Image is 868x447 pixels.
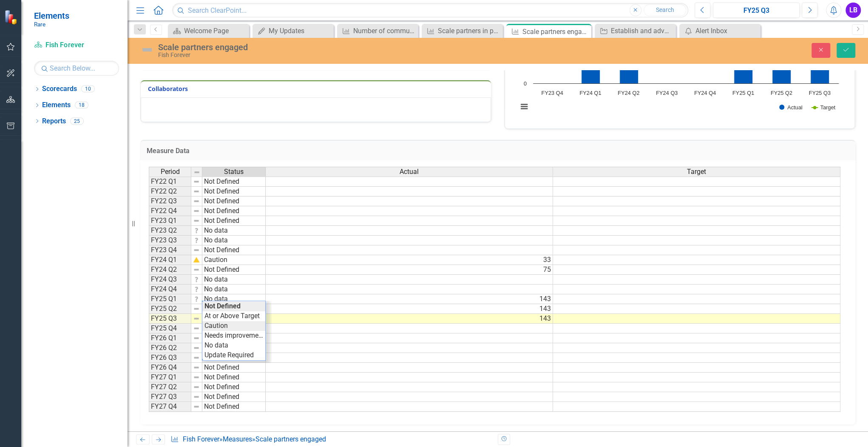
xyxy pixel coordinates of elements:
button: LB [845,3,861,18]
td: No data [202,341,265,350]
a: Alert Inbox [681,26,758,36]
div: 18 [75,102,88,109]
td: Not Defined [202,216,266,226]
td: Not Defined [202,245,266,255]
span: Target [687,168,706,176]
text: FY24 Q3 [656,90,678,96]
a: Elements [42,100,71,110]
div: Alert Inbox [695,26,758,36]
img: 8DAGhfEEPCf229AAAAAElFTkSuQmCC [193,305,200,312]
img: 8DAGhfEEPCf229AAAAAElFTkSuQmCC [193,325,200,332]
a: My Updates [255,26,332,36]
img: 8DAGhfEEPCf229AAAAAElFTkSuQmCC [193,345,200,351]
td: No data [202,236,266,245]
span: Period [161,168,180,176]
td: FY23 Q2 [149,226,191,236]
td: FY22 Q1 [149,177,191,187]
a: Fish Forever [34,40,119,50]
button: Show Target [811,105,835,111]
td: FY25 Q3 [149,314,191,324]
div: Fish Forever [158,52,542,58]
small: Rare [34,21,69,28]
text: FY25 Q3 [808,90,830,96]
td: 143 [266,314,553,324]
a: Scale partners in pipeline [424,26,501,36]
input: Search ClearPoint... [172,3,688,18]
td: FY26 Q1 [149,333,191,343]
td: FY26 Q2 [149,343,191,353]
h3: Measure Data [147,147,849,155]
img: 8DAGhfEEPCf229AAAAAElFTkSuQmCC [193,384,200,390]
a: Reports [42,117,66,126]
img: 8DAGhfEEPCf229AAAAAElFTkSuQmCC [193,198,200,205]
img: 8DAGhfEEPCf229AAAAAElFTkSuQmCC [193,335,200,342]
img: kNID3u4fBuOukAAAAASUVORK5CYII= [193,296,200,302]
td: At or Above Target [202,311,265,321]
button: Show Actual [779,105,803,111]
td: FY23 Q1 [149,216,191,226]
span: Status [224,168,244,176]
td: No data [202,226,266,236]
img: kNID3u4fBuOukAAAAASUVORK5CYII= [193,237,200,244]
td: FY25 Q4 [149,324,191,333]
img: 8DAGhfEEPCf229AAAAAElFTkSuQmCC [193,315,200,322]
td: 33 [266,255,553,265]
td: 75 [266,265,553,275]
text: FY23 Q4 [541,90,563,96]
button: View chart menu, Target to be set in FY24 [518,101,530,113]
img: 8DAGhfEEPCf229AAAAAElFTkSuQmCC [193,266,200,273]
td: Not Defined [202,177,266,187]
td: FY23 Q3 [149,236,191,245]
img: 8DAGhfEEPCf229AAAAAElFTkSuQmCC [193,188,200,195]
img: kNID3u4fBuOukAAAAASUVORK5CYII= [193,286,200,293]
div: My Updates [269,26,332,36]
td: Update Required [202,350,265,360]
img: 8DAGhfEEPCf229AAAAAElFTkSuQmCC [193,393,200,400]
text: 0 [524,80,527,87]
text: FY25 Q2 [771,90,792,96]
button: FY25 Q3 [713,3,800,18]
td: FY22 Q4 [149,206,191,216]
img: ClearPoint Strategy [4,9,20,25]
td: FY25 Q1 [149,294,191,304]
td: Caution [202,321,265,331]
td: Not Defined [202,187,266,196]
a: Fish Forever [183,435,219,443]
text: Target [820,104,835,111]
div: FY25 Q3 [716,6,797,16]
img: Not Defined [140,43,154,57]
button: Search [644,4,686,16]
td: FY27 Q3 [149,392,191,402]
img: 8DAGhfEEPCf229AAAAAElFTkSuQmCC [193,217,200,224]
td: FY24 Q3 [149,275,191,285]
img: kNID3u4fBuOukAAAAASUVORK5CYII= [193,276,200,283]
text: FY24 Q2 [618,90,639,96]
td: Not Defined [202,196,266,206]
td: 143 [266,304,553,314]
div: 25 [70,117,84,125]
img: 8DAGhfEEPCf229AAAAAElFTkSuQmCC [193,354,200,361]
td: FY22 Q3 [149,196,191,206]
td: Not Defined [202,402,266,412]
a: Welcome Page [170,26,247,36]
td: No data [202,275,266,285]
td: Not Defined [202,392,266,402]
div: » » [170,435,491,444]
td: Needs improvement [202,331,265,341]
span: Elements [34,11,69,21]
img: 8DAGhfEEPCf229AAAAAElFTkSuQmCC [193,403,200,410]
td: FY26 Q3 [149,353,191,363]
td: FY27 Q2 [149,382,191,392]
img: 8DAGhfEEPCf229AAAAAElFTkSuQmCC [193,374,200,381]
div: Scale partners engaged [522,26,589,37]
path: FY24 Q1, 33. Actual. [582,67,600,83]
td: FY22 Q2 [149,187,191,196]
div: Scale partners engaged [158,43,542,52]
div: Welcome Page [184,26,247,36]
img: kNID3u4fBuOukAAAAASUVORK5CYII= [193,227,200,234]
td: FY23 Q4 [149,245,191,255]
td: FY27 Q4 [149,402,191,412]
td: Not Defined [202,363,266,373]
h3: Collaborators [148,85,487,92]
